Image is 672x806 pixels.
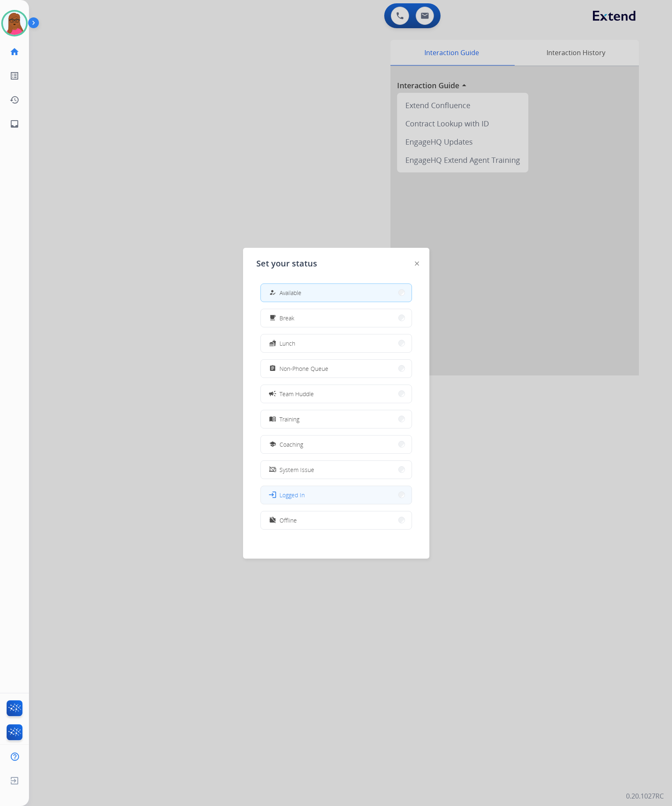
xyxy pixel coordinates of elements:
[261,486,412,504] button: Logged In
[279,415,299,424] span: Training
[279,288,301,297] span: Available
[10,95,19,105] mat-icon: history
[268,491,276,499] mat-icon: login
[261,436,412,453] button: Coaching
[261,360,412,378] button: Non-Phone Queue
[279,465,314,474] span: System Issue
[10,71,19,81] mat-icon: list_alt
[279,440,303,449] span: Coaching
[269,416,276,423] mat-icon: menu_book
[261,334,412,352] button: Lunch
[269,517,276,524] mat-icon: work_off
[10,119,19,129] mat-icon: inbox
[626,791,664,801] p: 0.20.1027RC
[415,261,419,266] img: close-button
[279,516,297,525] span: Offline
[279,491,305,499] span: Logged In
[279,390,314,398] span: Team Huddle
[261,309,412,327] button: Break
[279,364,328,373] span: Non-Phone Queue
[261,284,412,302] button: Available
[269,441,276,448] mat-icon: school
[261,461,412,479] button: System Issue
[269,466,276,473] mat-icon: phonelink_off
[269,340,276,347] mat-icon: fastfood
[261,385,412,403] button: Team Huddle
[10,47,19,57] mat-icon: home
[279,314,294,322] span: Break
[261,410,412,428] button: Training
[261,511,412,529] button: Offline
[269,315,276,322] mat-icon: free_breakfast
[269,365,276,372] mat-icon: assignment
[256,258,317,269] span: Set your status
[3,12,26,35] img: avatar
[268,390,276,398] mat-icon: campaign
[269,289,276,296] mat-icon: how_to_reg
[279,339,295,348] span: Lunch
